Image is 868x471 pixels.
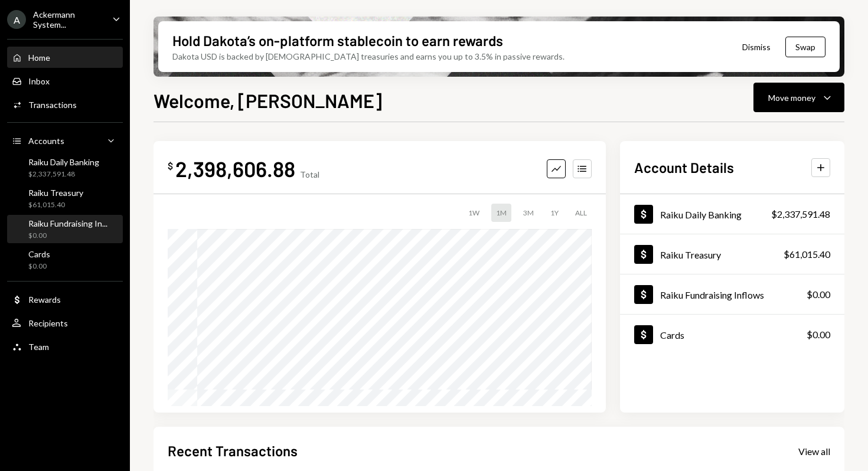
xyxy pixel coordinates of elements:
div: Inbox [28,76,50,86]
div: View all [798,446,830,457]
div: Raiku Fundraising In... [28,218,107,228]
div: 3M [518,204,539,222]
div: $0.00 [28,231,107,241]
div: A [7,10,26,29]
div: $61,015.40 [28,200,83,210]
h1: Welcome, [PERSON_NAME] [154,89,382,112]
div: Move money [768,91,815,104]
div: $0.00 [807,287,830,302]
div: Ackermann System... [33,9,103,30]
div: $2,337,591.48 [28,169,99,179]
a: Cards$0.00 [620,315,844,354]
h2: Recent Transactions [168,441,298,460]
a: Team [7,336,123,357]
a: Raiku Daily Banking$2,337,591.48 [620,194,844,234]
div: $61,015.40 [784,247,830,261]
div: Home [28,53,50,63]
div: $0.00 [28,261,50,272]
div: ALL [570,204,592,222]
div: Accounts [28,136,64,146]
a: Cards$0.00 [7,246,123,274]
a: Raiku Fundraising Inflows$0.00 [620,274,844,314]
div: Team [28,342,49,352]
a: Recipients [7,312,123,333]
a: Raiku Treasury$61,015.40 [7,184,123,212]
div: $2,337,591.48 [771,207,830,221]
div: Dakota USD is backed by [DEMOGRAPHIC_DATA] treasuries and earns you up to 3.5% in passive rewards. [172,50,564,63]
a: Rewards [7,289,123,310]
div: Raiku Daily Banking [660,209,742,220]
div: $ [168,160,173,172]
a: Home [7,47,123,68]
div: $0.00 [807,328,830,342]
div: Raiku Treasury [28,188,83,198]
h2: Account Details [634,158,734,177]
a: Inbox [7,70,123,91]
a: Raiku Fundraising In...$0.00 [7,215,123,243]
div: Raiku Daily Banking [28,157,99,167]
div: 1W [464,204,484,222]
button: Dismiss [727,33,785,61]
div: Raiku Fundraising Inflows [660,289,764,300]
div: Hold Dakota’s on-platform stablecoin to earn rewards [172,31,503,50]
a: Raiku Daily Banking$2,337,591.48 [7,153,123,182]
button: Move money [753,83,844,112]
div: Raiku Treasury [660,249,721,260]
button: Swap [785,37,825,57]
div: 1M [491,204,511,222]
div: Cards [660,329,684,341]
a: View all [798,444,830,457]
div: Total [300,169,319,179]
div: 2,398,606.88 [175,155,295,182]
a: Transactions [7,94,123,115]
div: Recipients [28,318,68,328]
div: Transactions [28,100,77,110]
div: Rewards [28,295,61,305]
div: Cards [28,249,50,259]
a: Accounts [7,130,123,151]
a: Raiku Treasury$61,015.40 [620,234,844,274]
div: 1Y [546,204,563,222]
